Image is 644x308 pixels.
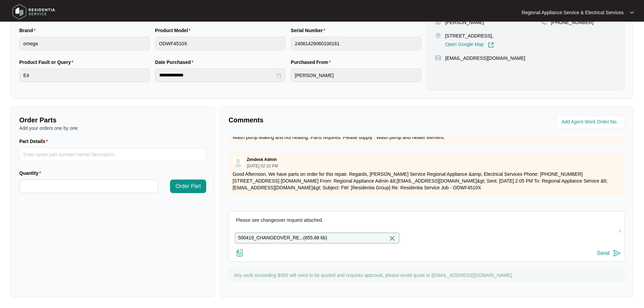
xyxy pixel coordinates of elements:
[20,180,158,193] input: Quantity
[233,171,621,191] p: Good Afternoon, We have parts on order for this repair. Regards, [PERSON_NAME] Service Regional A...
[238,234,327,242] p: 500419_CHANGEOVER_RE... ( 655.88 kb )
[630,11,634,14] img: dropdown arrow
[19,125,206,132] p: Add your orders one by one
[291,69,421,82] input: Purchased From
[233,134,621,141] p: Wash pump leaking and not heating. Parts required. Please supply : Wash pump and heater element.
[247,164,278,168] p: [DATE] 02:10 PM
[597,249,621,258] button: Send
[19,115,206,125] p: Order Parts
[445,42,494,48] a: Open Google Map
[488,42,494,48] img: Link-External
[291,37,421,50] input: Serial Number
[435,32,441,39] img: map-pin
[445,55,525,62] p: [EMAIL_ADDRESS][DOMAIN_NAME]
[19,148,206,161] input: Part Details
[159,72,276,79] input: Date Purchased
[232,215,621,233] textarea: Please see changeover request attached.
[229,115,422,125] p: Comments
[19,27,38,34] label: Brand
[19,138,51,145] label: Part Details
[175,182,201,190] span: Order Part
[291,59,333,66] label: Purchased From
[247,157,277,162] p: Zendesk Admin
[445,32,494,39] p: [STREET_ADDRESS],
[613,249,621,257] img: send-icon.svg
[562,118,621,126] input: Add Agent Work Order No.
[236,249,244,257] img: file-attachment-doc.svg
[522,9,624,16] p: Regional Appliance Service & Electrical Services
[155,59,196,66] label: Date Purchased
[435,55,441,61] img: map-pin
[234,272,621,279] p: Any work exceeding $300 will need to be quoted and requires approval, please email quote to [EMAI...
[10,2,57,22] img: residentia service logo
[19,37,150,50] input: Brand
[19,69,150,82] input: Product Fault or Query
[388,234,396,242] img: close
[19,59,76,66] label: Product Fault or Query
[155,37,286,50] input: Product Model
[155,27,193,34] label: Product Model
[170,180,206,193] button: Order Part
[291,27,328,34] label: Serial Number
[233,157,243,167] img: user.svg
[597,250,610,256] div: Send
[19,170,44,176] label: Quantity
